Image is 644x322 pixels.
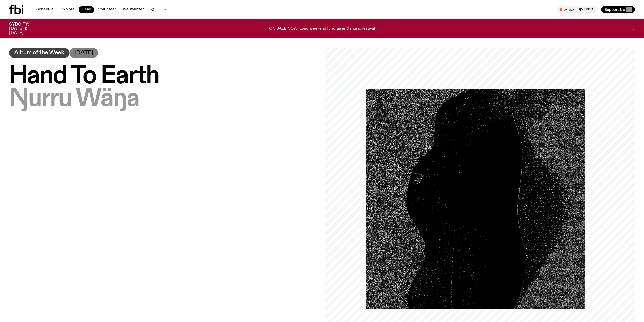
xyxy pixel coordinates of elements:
p: ON SALE NOW! Long weekend fundraiser & music festival [269,27,375,31]
span: Ŋurru Wäŋa [9,86,139,112]
button: On AirUp For It [557,6,597,13]
span: [DATE] [74,50,93,56]
img: An textured black shape upon a textured gray background [366,89,585,309]
span: Hand To Earth [9,64,159,89]
span: Support Us [604,7,625,12]
button: Support Us [601,6,635,13]
h3: SYDCITY: [DATE] & [DATE] [9,22,41,35]
a: Schedule [33,6,57,13]
a: Explore [58,6,78,13]
span: Album of the Week [14,50,64,56]
a: Volunteer [95,6,119,13]
a: Newsletter [120,6,147,13]
a: Read [79,6,94,13]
